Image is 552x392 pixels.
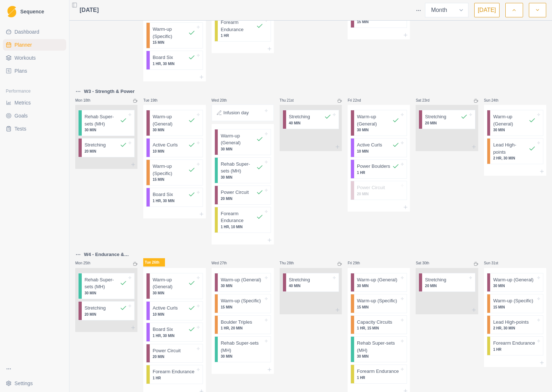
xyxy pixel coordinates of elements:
p: 20 MIN [425,283,468,289]
p: Sun 24th [484,98,506,103]
p: Rehab Super-sets (MH) [85,113,120,127]
p: Wed 20th [212,98,233,103]
p: Stretching [425,276,446,284]
p: 15 MIN [357,304,400,310]
div: Power Boulders1 HR [351,159,407,179]
p: Forearm Endurance [357,368,399,375]
p: 1 HR, 10 MIN [221,224,263,230]
p: 1 HR, 15 MIN [357,325,400,331]
p: 15 MIN [153,177,195,182]
p: 15 MIN [153,40,195,45]
a: Planner [3,39,66,51]
p: Warm-up (General) [221,132,256,146]
p: 30 MIN [221,283,263,289]
span: Planner [14,41,32,48]
p: Warm-up (General) [493,113,528,127]
p: 10 MIN [153,312,195,317]
div: Warm-up (Specific)15 MIN [487,294,543,313]
div: Forearm Endurance1 HR [215,16,271,42]
p: Tue 19th [143,98,165,103]
p: 1 HR [493,347,536,352]
p: Warm-up (General) [357,276,397,284]
span: Dashboard [14,28,39,35]
p: Active Curls [153,304,178,312]
p: Board Six [153,191,173,198]
p: 30 MIN [153,290,195,296]
p: 30 MIN [153,127,195,133]
span: Goals [14,112,28,119]
div: Rehab Super-sets (MH)30 MIN [351,336,407,362]
div: Stretching20 MIN [419,110,475,129]
p: Power Circuit [357,184,385,191]
div: Warm-up (General)30 MIN [146,273,203,299]
p: Warm-up (Specific) [357,297,397,304]
p: 30 MIN [85,290,127,296]
p: Stretching [289,276,310,284]
div: Forearm Endurance1 HR [487,336,543,355]
a: Dashboard [3,26,66,38]
p: Mon 25th [75,260,97,266]
p: 20 MIN [425,120,468,126]
div: Rehab Super-sets (MH)30 MIN [78,273,135,299]
div: Lead High-points2 HR, 30 MIN [487,138,543,164]
p: Stretching [289,113,310,120]
p: 30 MIN [221,175,263,180]
div: Active Curls10 MIN [146,301,203,320]
p: Warm-up (Specific) [493,297,533,304]
div: Rehab Super-sets (MH)30 MIN [215,157,271,183]
span: Tests [14,125,26,132]
p: 30 MIN [357,127,400,133]
p: 30 MIN [493,283,536,289]
div: Warm-up (Specific)15 MIN [351,294,407,313]
p: Warm-up (Specific) [153,26,188,40]
span: [DATE] [80,6,99,14]
p: Forearm Endurance [221,19,256,33]
p: Forearm Endurance [493,340,535,347]
p: Warm-up (General) [221,276,261,284]
div: Warm-up (General)30 MIN [351,273,407,292]
p: 2 HR, 30 MIN [493,155,536,161]
p: Power Circuit [221,189,249,196]
p: Mon 18th [75,98,97,103]
p: Warm-up (Specific) [153,163,188,177]
p: Board Six [153,54,173,61]
div: Performance [3,85,66,97]
p: Power Circuit [153,347,181,354]
a: Goals [3,110,66,122]
p: Rehab Super-sets (MH) [221,161,256,175]
p: Active Curls [357,141,382,149]
p: Lead High-points [493,141,528,155]
p: 15 MIN [357,19,400,25]
p: Stretching [425,113,446,120]
p: 20 MIN [85,312,127,317]
a: Plans [3,65,66,77]
div: Board Six1 HR, 30 MIN [146,188,203,207]
p: Fri 22nd [348,98,369,103]
div: Forearm Endurance1 HR [146,365,203,384]
p: 30 MIN [85,127,127,133]
p: 15 MIN [493,304,536,310]
div: Forearm Endurance1 HR [351,365,407,384]
p: Infusion day [224,109,249,116]
button: [DATE] [474,3,500,17]
div: Warm-up (General)30 MIN [487,110,543,136]
p: 20 MIN [221,196,263,201]
p: W3 - Strength & Power [84,88,135,95]
div: Warm-up (Specific)15 MIN [215,294,271,313]
p: 1 HR [357,375,400,380]
div: Board Six1 HR, 30 MIN [146,323,203,342]
div: Power Circuit20 MIN [351,181,407,200]
p: Sun 31st [484,260,506,266]
div: Warm-up (General)30 MIN [487,273,543,292]
div: Active Curls10 MIN [351,138,407,157]
p: 1 HR, 30 MIN [153,61,195,67]
a: Tests [3,123,66,135]
p: Warm-up (General) [153,113,188,127]
p: 1 HR [221,33,263,38]
p: 2 HR, 30 MIN [493,325,536,331]
div: Active Curls10 MIN [146,138,203,157]
div: Stretching20 MIN [419,273,475,292]
p: 1 HR, 20 MIN [221,325,263,331]
a: Metrics [3,97,66,108]
p: Capacity Circuits [357,319,392,326]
